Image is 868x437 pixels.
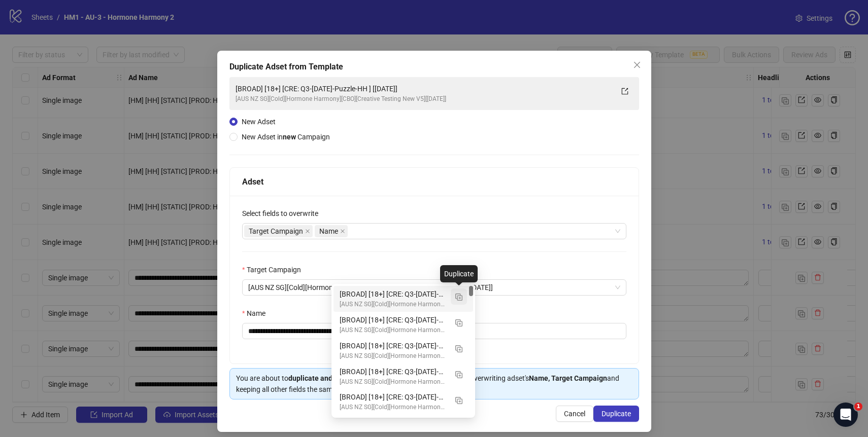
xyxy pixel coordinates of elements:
[564,410,585,418] span: Cancel
[319,226,338,237] span: Name
[340,377,447,387] div: [AUS NZ SG][Cold][Hormone Harmony][CBO][Creative Testing New V5][[DATE]]
[242,175,626,188] div: Adset
[593,406,639,422] button: Duplicate
[340,366,447,377] div: [BROAD] [18+] [CRE: Q3-[DATE]-SEARCHBAR-TONE-TEST-WEIGHT-PRODUCTHERO-HH ] [[DATE]]
[340,391,447,403] div: [BROAD] [18+] [CRE: Q3-[DATE]-CARTOON-VILAINS-HH ] [[DATE]]
[340,403,447,412] div: [AUS NZ SG][Cold][Hormone Harmony][CBO][Creative Testing New V5][[DATE]]
[455,371,462,378] img: Duplicate
[249,226,303,237] span: Target Campaign
[242,264,308,275] label: Target Campaign
[529,374,607,382] strong: Name, Target Campaign
[455,319,462,326] img: Duplicate
[854,403,862,411] span: 1
[333,312,473,338] div: [BROAD] [18+] [CRE: Q3-09-SEP-2025-SURROUNDED-CAPSULE-WEIGHT-CLOSEUP-HH ] [17 Sept 2025]
[451,391,467,408] button: Duplicate
[451,340,467,356] button: Duplicate
[242,208,325,219] label: Select fields to overwrite
[556,406,593,422] button: Cancel
[451,366,467,382] button: Duplicate
[602,410,631,418] span: Duplicate
[340,325,447,335] div: [AUS NZ SG][Cold][Hormone Harmony][CBO][Creative Testing New V5][[DATE]]
[288,374,358,382] strong: duplicate and publish
[455,294,462,301] img: Duplicate
[340,351,447,361] div: [AUS NZ SG][Cold][Hormone Harmony][CBO][Creative Testing New V5][[DATE]]
[242,118,276,126] span: New Adset
[229,61,639,73] div: Duplicate Adset from Template
[340,314,447,325] div: [BROAD] [18+] [CRE: Q3-[DATE]-SURROUNDED-CAPSULE-WEIGHT-CLOSEUP-HH ] [[DATE]]
[833,403,858,427] iframe: Intercom live chat
[236,373,632,395] div: You are about to the selected adset without any ads, overwriting adset's and keeping all other fi...
[621,88,628,95] span: export
[451,288,467,305] button: Duplicate
[236,83,613,94] div: [BROAD] [18+] [CRE: Q3-[DATE]-Puzzle-HH ] [[DATE]]
[340,229,345,234] span: close
[244,225,313,237] span: Target Campaign
[455,397,462,404] img: Duplicate
[242,133,330,141] span: New Adset in Campaign
[236,94,613,104] div: [AUS NZ SG][Cold][Hormone Harmony][CBO][Creative Testing New V5][[DATE]]
[451,314,467,331] button: Duplicate
[440,265,478,282] div: Duplicate
[305,229,310,234] span: close
[340,288,447,300] div: [BROAD] [18+] [CRE: Q3-[DATE]-Puzzle-HH ] [[DATE]]
[629,57,645,73] button: Close
[333,286,473,312] div: [BROAD] [18+] [CRE: Q3-09-SEP-2025-Puzzle-HH ] [17 Sept 2025]
[283,133,296,141] strong: new
[633,61,641,69] span: close
[333,363,473,389] div: [BROAD] [18+] [CRE: Q3-09-SEP-2025-SEARCHBAR-TONE-TEST-WEIGHT-PRODUCTHERO-HH ] [17 Sept 2025]
[333,389,473,415] div: [BROAD] [18+] [CRE: Q3-08-AUG-2025-CARTOON-VILAINS-HH ] [17 Sept 2025]
[340,340,447,351] div: [BROAD] [18+] [CRE: Q3-[DATE]-LARGE-QUESTION-WEIGHT-PRODUCTHERO-HH ] [[DATE]]
[340,300,447,309] div: [AUS NZ SG][Cold][Hormone Harmony][CBO][Creative Testing New V5][[DATE]]
[242,308,272,319] label: Name
[248,280,620,295] span: [AUS NZ SG][Cold][Hormone Harmony][CBO][Creative Testing New V5][17 July 2025]
[333,338,473,363] div: [BROAD] [18+] [CRE: Q3-09-SEP-2025-LARGE-QUESTION-WEIGHT-PRODUCTHERO-HH ] [17 Sept 2025]
[455,345,462,352] img: Duplicate
[315,225,348,237] span: Name
[242,323,626,339] input: Name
